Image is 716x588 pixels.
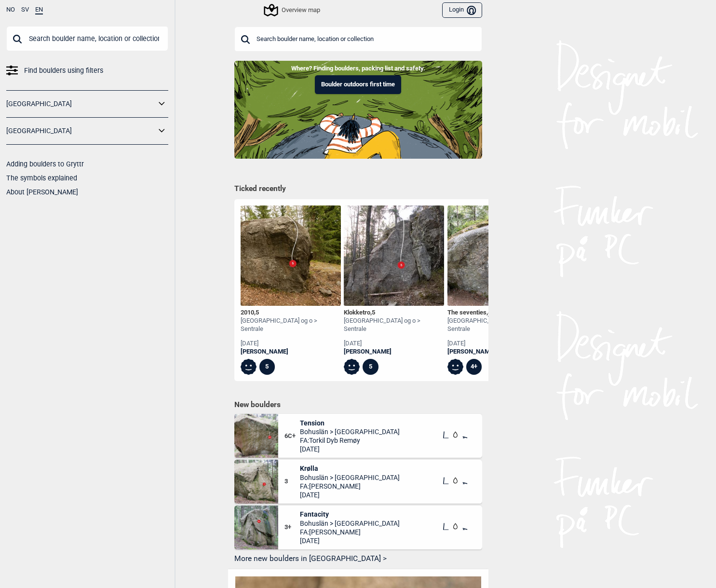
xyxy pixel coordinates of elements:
span: Find boulders using filters [24,64,103,78]
button: Boulder outdoors first time [315,75,401,94]
a: About [PERSON_NAME] [6,188,78,196]
img: Fantacity [234,506,278,549]
h1: New boulders [234,400,482,410]
p: Where? Finding boulders, packing list and safety. [7,64,709,73]
div: [DATE] [447,340,548,348]
span: 3 [284,478,300,486]
button: More new boulders in [GEOGRAPHIC_DATA] > [234,551,482,566]
span: FA: Torkil Dyb Remøy [300,436,400,445]
span: 3+ [284,523,300,532]
div: Fantacity3+FantacityBohuslän > [GEOGRAPHIC_DATA]FA:[PERSON_NAME][DATE] [234,506,482,549]
a: [GEOGRAPHIC_DATA] [6,124,156,138]
button: EN [35,6,43,14]
input: Search boulder name, location or collection [234,27,482,52]
div: 5 [259,359,275,375]
div: Tension6C+TensionBohuslän > [GEOGRAPHIC_DATA]FA:Torkil Dyb Remøy[DATE] [234,414,482,458]
span: Krølla [300,464,400,473]
div: [GEOGRAPHIC_DATA] og o > Sentrale [241,317,341,333]
span: Fantacity [300,510,400,519]
div: [GEOGRAPHIC_DATA] og o > Sentrale [447,317,548,333]
a: [PERSON_NAME] [241,348,341,356]
div: 5 [363,359,378,375]
span: [DATE] [300,445,400,453]
img: The seventies 200524 [447,205,548,306]
div: [GEOGRAPHIC_DATA] og o > Sentrale [344,317,444,333]
span: 6C+ [284,432,300,440]
a: [GEOGRAPHIC_DATA] [6,97,156,111]
span: 4+ [488,309,495,316]
img: Klokketro 210420 [344,205,444,306]
a: Adding boulders to Gryttr [6,160,84,168]
span: 5 [256,309,259,316]
span: Bohuslän > [GEOGRAPHIC_DATA] [300,473,400,482]
img: Indoor to outdoor [234,61,482,158]
div: Krolla3KrøllaBohuslän > [GEOGRAPHIC_DATA]FA:[PERSON_NAME][DATE] [234,460,482,504]
h1: Ticked recently [234,184,482,194]
div: Klokketro , [344,309,444,317]
span: FA: [PERSON_NAME] [300,528,400,536]
img: Krolla [234,460,278,504]
a: [PERSON_NAME] [447,348,548,356]
span: FA: [PERSON_NAME] [300,482,400,491]
div: 2010 , [241,309,341,317]
img: 2010 201214 [241,205,341,306]
span: Bohuslän > [GEOGRAPHIC_DATA] [300,519,400,528]
span: [DATE] [300,491,400,499]
div: [DATE] [241,340,341,348]
span: [DATE] [300,536,400,545]
div: [DATE] [344,340,444,348]
button: Login [442,2,482,18]
input: Search boulder name, location or collection [6,26,168,51]
a: Find boulders using filters [6,64,168,78]
button: NO [6,6,15,14]
span: 5 [372,309,375,316]
div: 4+ [466,359,482,375]
span: Tension [300,419,400,427]
img: Tension [234,414,278,458]
div: The seventies , Ψ [447,309,548,317]
span: Bohuslän > [GEOGRAPHIC_DATA] [300,427,400,436]
button: SV [21,6,29,14]
div: Overview map [265,4,320,16]
a: The symbols explained [6,174,77,182]
a: [PERSON_NAME] [344,348,444,356]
